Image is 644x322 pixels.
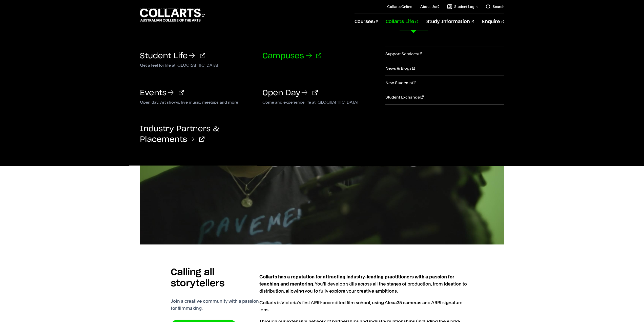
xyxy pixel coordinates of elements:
p: . You’ll develop skills across all the stages of production, from ideation to distribution, allow... [259,273,473,295]
a: Student Life [140,52,205,60]
strong: Collarts has a reputation for attracting industry-leading practitioners with a passion for teachi... [259,274,454,287]
p: Come and experience life at [GEOGRAPHIC_DATA] [262,99,377,105]
p: Collarts is Victoria's first ARRI-accredited film school, using Alexa35 cameras and ARRI signatur... [259,299,473,313]
a: Student Exchange [385,90,504,104]
h2: Calling all storytellers [171,267,259,289]
p: Join a creative community with a passion for filmmaking. [171,298,259,312]
a: Support Services [385,47,504,61]
a: News & Blogs [385,61,504,75]
a: Collarts Life [386,13,418,30]
div: Go to homepage [140,8,205,22]
a: Campuses [262,52,321,60]
a: Search [486,4,504,9]
a: Industry Partners & Placements [140,125,219,143]
a: New Students [385,76,504,90]
a: Enquire [482,13,504,30]
a: Courses [355,13,378,30]
a: Open Day [262,89,318,97]
p: Open day, Art shows, live music, meetups and more [140,99,255,105]
a: Study Information [426,13,474,30]
a: Events [140,89,184,97]
p: Get a feel for life at [GEOGRAPHIC_DATA] [140,62,255,68]
a: Student Login [447,4,477,9]
a: Collarts Online [387,4,412,9]
a: About Us [420,4,439,9]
